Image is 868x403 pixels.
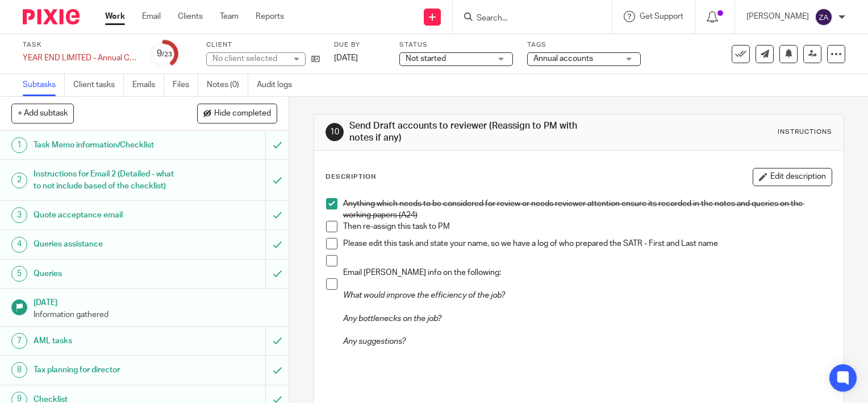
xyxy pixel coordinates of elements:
a: Audit logs [257,74,301,96]
label: Task [23,40,136,50]
img: svg%3E [815,8,833,26]
a: Reports [256,11,284,22]
a: Team [220,11,239,22]
h1: [DATE] [34,294,278,309]
label: Status [399,40,513,50]
p: Please edit this task and state your name, so we have a log of who prepared the SATR - First and ... [343,238,832,249]
a: Subtasks [23,74,65,96]
span: Not started [406,55,446,63]
div: 5 [11,266,27,282]
div: No client selected [212,53,286,64]
label: Client [206,40,320,50]
h1: Queries [34,265,181,282]
img: Pixie [23,9,80,24]
button: Edit description [753,168,832,186]
a: Notes (0) [207,74,248,96]
label: Due by [334,40,385,50]
span: Hide completed [214,109,271,118]
h1: Queries assistance [34,236,181,253]
p: Anything which needs to be considered for review or needs reviewer attention ensure its recorded ... [343,198,832,221]
input: Search [475,14,578,24]
p: [PERSON_NAME] [746,11,809,22]
a: Email [142,11,161,22]
div: YEAR END LIMITED - Annual COMPANY accounts and CT600 return [23,52,136,64]
p: Then re-assign this task to PM [343,221,832,232]
div: Instructions [778,128,832,137]
a: Emails [132,74,164,96]
span: Annual accounts [533,55,593,63]
a: Work [105,11,125,22]
h1: Quote acceptance email [34,207,181,224]
p: Description [325,172,376,182]
button: + Add subtask [11,104,74,123]
small: /23 [162,51,172,57]
p: Email [PERSON_NAME] info on the following: [343,267,832,278]
span: [DATE] [334,54,358,62]
a: Files [173,74,198,96]
h1: Tax planning for director [34,361,181,379]
div: 10 [325,123,344,141]
p: Information gathered [34,309,278,320]
span: Get Support [640,13,683,20]
h1: Instructions for Email 2 (Detailed - what to not include based of the checklist) [34,166,181,195]
div: 1 [11,137,27,153]
div: 4 [11,237,27,253]
a: Client tasks [73,74,124,96]
div: 7 [11,333,27,349]
em: Any suggestions? [343,338,406,346]
a: Clients [178,11,203,22]
h1: AML tasks [34,332,181,349]
h1: Task Memo information/Checklist [34,137,181,154]
em: Any bottlenecks on the job? [343,315,441,323]
em: What would improve the efficiency of the job? [343,291,505,299]
button: Hide completed [197,104,277,123]
div: 8 [11,362,27,378]
label: Tags [527,40,641,50]
div: 3 [11,207,27,223]
div: 2 [11,172,27,188]
h1: Send Draft accounts to reviewer (Reassign to PM with notes if any) [349,120,603,145]
div: 9 [157,47,172,60]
